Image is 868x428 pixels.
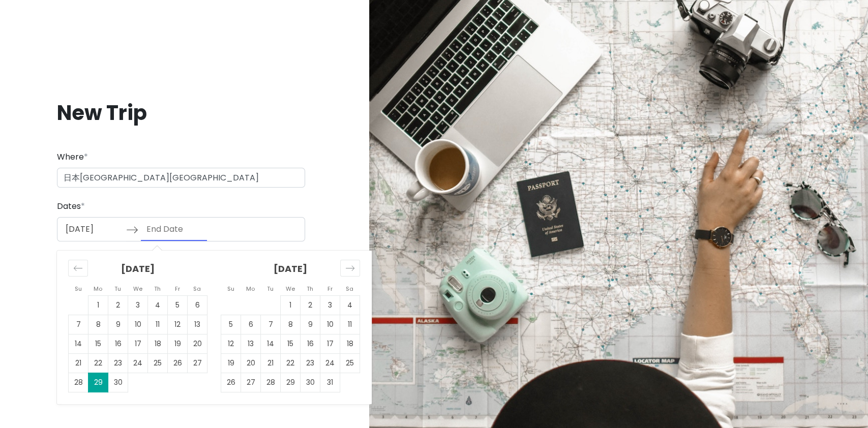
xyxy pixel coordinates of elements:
td: Choose Tuesday, September 16, 2025 as your check-out date. It’s available. [108,334,128,353]
td: Choose Sunday, October 19, 2025 as your check-out date. It’s available. [221,353,241,373]
td: Choose Sunday, October 26, 2025 as your check-out date. It’s available. [221,373,241,392]
input: Start Date [60,218,126,241]
small: Tu [114,285,121,293]
div: Calendar [57,251,372,404]
td: Choose Wednesday, September 17, 2025 as your check-out date. It’s available. [128,334,148,353]
td: Choose Monday, September 15, 2025 as your check-out date. It’s available. [88,334,108,353]
td: Choose Saturday, September 6, 2025 as your check-out date. It’s available. [188,295,207,315]
small: Mo [94,285,102,293]
td: Choose Monday, September 8, 2025 as your check-out date. It’s available. [88,315,108,334]
small: Su [75,285,82,293]
td: Choose Wednesday, September 24, 2025 as your check-out date. It’s available. [128,353,148,373]
td: Choose Wednesday, October 8, 2025 as your check-out date. It’s available. [281,315,301,334]
td: Choose Friday, October 31, 2025 as your check-out date. It’s available. [320,373,340,392]
small: Th [307,285,313,293]
td: Choose Wednesday, October 1, 2025 as your check-out date. It’s available. [281,295,301,315]
strong: [DATE] [121,262,155,275]
small: We [133,285,142,293]
td: Choose Saturday, September 27, 2025 as your check-out date. It’s available. [188,353,207,373]
td: Choose Saturday, September 13, 2025 as your check-out date. It’s available. [188,315,207,334]
td: Choose Sunday, October 5, 2025 as your check-out date. It’s available. [221,315,241,334]
td: Choose Friday, September 19, 2025 as your check-out date. It’s available. [168,334,188,353]
td: Choose Monday, October 27, 2025 as your check-out date. It’s available. [241,373,261,392]
td: Choose Sunday, September 14, 2025 as your check-out date. It’s available. [69,334,88,353]
h1: New Trip [57,100,305,126]
td: Choose Friday, October 10, 2025 as your check-out date. It’s available. [320,315,340,334]
div: Move forward to switch to the next month. [340,260,360,277]
td: Choose Thursday, October 23, 2025 as your check-out date. It’s available. [301,353,320,373]
input: City (e.g., New York) [57,168,305,188]
td: Choose Saturday, September 20, 2025 as your check-out date. It’s available. [188,334,207,353]
td: Choose Saturday, October 11, 2025 as your check-out date. It’s available. [340,315,360,334]
td: Choose Friday, September 5, 2025 as your check-out date. It’s available. [168,295,188,315]
td: Choose Wednesday, September 10, 2025 as your check-out date. It’s available. [128,315,148,334]
small: We [286,285,295,293]
div: Move backward to switch to the previous month. [68,260,88,277]
td: Choose Monday, October 20, 2025 as your check-out date. It’s available. [241,353,261,373]
td: Choose Thursday, September 11, 2025 as your check-out date. It’s available. [148,315,168,334]
td: Choose Saturday, October 18, 2025 as your check-out date. It’s available. [340,334,360,353]
td: Choose Wednesday, October 22, 2025 as your check-out date. It’s available. [281,353,301,373]
td: Choose Monday, September 22, 2025 as your check-out date. It’s available. [88,353,108,373]
strong: [DATE] [274,262,307,275]
td: Choose Saturday, October 25, 2025 as your check-out date. It’s available. [340,353,360,373]
small: Mo [246,285,255,293]
td: Choose Tuesday, September 30, 2025 as your check-out date. It’s available. [108,373,128,392]
td: Choose Tuesday, October 7, 2025 as your check-out date. It’s available. [261,315,281,334]
td: Choose Monday, September 1, 2025 as your check-out date. It’s available. [88,295,108,315]
small: Fr [327,285,333,293]
td: Choose Saturday, October 4, 2025 as your check-out date. It’s available. [340,295,360,315]
small: Tu [267,285,274,293]
td: Choose Tuesday, October 21, 2025 as your check-out date. It’s available. [261,353,281,373]
input: End Date [141,218,207,241]
td: Choose Wednesday, October 29, 2025 as your check-out date. It’s available. [281,373,301,392]
td: Choose Sunday, September 7, 2025 as your check-out date. It’s available. [69,315,88,334]
td: Choose Sunday, October 12, 2025 as your check-out date. It’s available. [221,334,241,353]
td: Choose Wednesday, September 3, 2025 as your check-out date. It’s available. [128,295,148,315]
td: Choose Tuesday, September 2, 2025 as your check-out date. It’s available. [108,295,128,315]
label: Dates [57,200,85,213]
td: Choose Tuesday, October 28, 2025 as your check-out date. It’s available. [261,373,281,392]
td: Choose Friday, October 17, 2025 as your check-out date. It’s available. [320,334,340,353]
small: Sa [346,285,353,293]
td: Choose Thursday, October 16, 2025 as your check-out date. It’s available. [301,334,320,353]
td: Choose Friday, October 24, 2025 as your check-out date. It’s available. [320,353,340,373]
td: Choose Thursday, October 30, 2025 as your check-out date. It’s available. [301,373,320,392]
td: Choose Thursday, October 2, 2025 as your check-out date. It’s available. [301,295,320,315]
small: Su [227,285,234,293]
td: Choose Thursday, September 4, 2025 as your check-out date. It’s available. [148,295,168,315]
td: Choose Friday, September 12, 2025 as your check-out date. It’s available. [168,315,188,334]
small: Sa [193,285,201,293]
td: Choose Thursday, September 25, 2025 as your check-out date. It’s available. [148,353,168,373]
td: Choose Sunday, September 21, 2025 as your check-out date. It’s available. [69,353,88,373]
td: Choose Tuesday, September 23, 2025 as your check-out date. It’s available. [108,353,128,373]
label: Where [57,150,88,164]
td: Selected as start date. Monday, September 29, 2025 [88,373,108,392]
td: Choose Sunday, September 28, 2025 as your check-out date. It’s available. [69,373,88,392]
td: Choose Tuesday, September 9, 2025 as your check-out date. It’s available. [108,315,128,334]
td: Choose Friday, October 3, 2025 as your check-out date. It’s available. [320,295,340,315]
td: Choose Tuesday, October 14, 2025 as your check-out date. It’s available. [261,334,281,353]
td: Choose Thursday, September 18, 2025 as your check-out date. It’s available. [148,334,168,353]
td: Choose Monday, October 13, 2025 as your check-out date. It’s available. [241,334,261,353]
td: Choose Thursday, October 9, 2025 as your check-out date. It’s available. [301,315,320,334]
small: Th [154,285,161,293]
small: Fr [175,285,180,293]
td: Choose Wednesday, October 15, 2025 as your check-out date. It’s available. [281,334,301,353]
td: Choose Friday, September 26, 2025 as your check-out date. It’s available. [168,353,188,373]
td: Choose Monday, October 6, 2025 as your check-out date. It’s available. [241,315,261,334]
